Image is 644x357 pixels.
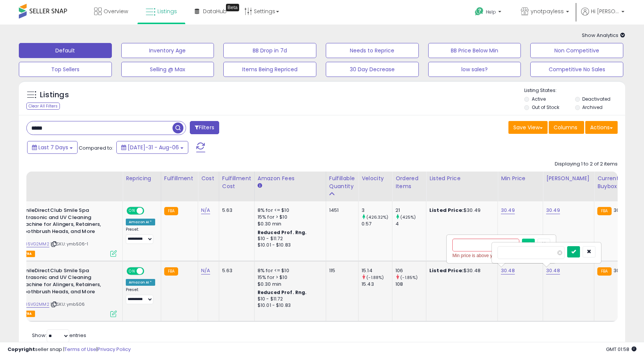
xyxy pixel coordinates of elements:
div: $0.30 min [258,221,320,227]
div: 3 [362,207,392,214]
div: 1451 [329,207,353,214]
div: 4 [395,221,426,227]
div: $10 - $11.72 [258,296,320,302]
i: Get Help [475,7,484,16]
a: Help [469,1,509,25]
button: Last 7 Days [27,141,78,154]
div: 15% for > $10 [258,274,320,281]
span: Hi [PERSON_NAME] [591,8,619,15]
a: B085VG2MM2 [19,241,49,247]
span: FBA [22,311,35,317]
a: Hi [PERSON_NAME] [581,8,624,25]
div: $0.30 min [258,281,320,288]
div: 21 [395,207,426,214]
b: SmileDirectClub Smile Spa Ultrasonic and UV Cleaning Machine for Alingers, Retainers, Toothbrush ... [21,207,112,237]
p: Listing States: [524,87,625,94]
strong: Copyright [8,346,35,353]
span: Compared to: [79,144,113,152]
span: Last 7 Days [38,144,68,151]
div: Tooltip anchor [226,4,239,11]
div: $30.49 [429,207,492,214]
span: 30.48 [613,207,627,214]
small: (-1.88%) [366,274,384,280]
div: Listed Price [429,175,494,182]
span: | SKU: ymb506-1 [50,241,89,247]
button: Columns [549,121,584,134]
div: Displaying 1 to 2 of 2 items [555,161,618,168]
span: Overview [104,8,128,15]
div: Min Price [501,175,540,182]
div: 5.63 [222,207,249,214]
b: Listed Price: [429,267,464,274]
a: Privacy Policy [98,346,131,353]
small: FBA [164,207,178,215]
span: FBA [22,251,35,257]
button: Save View [508,121,548,134]
span: DataHub [203,8,227,15]
label: Out of Stock [532,104,559,110]
button: Selling @ Max [121,62,214,77]
span: 30.48 [613,267,627,274]
div: Clear All Filters [26,103,60,110]
span: Show Analytics [582,32,625,39]
div: seller snap | | [8,346,131,353]
label: Deactivated [582,96,610,102]
button: Top Sellers [19,62,112,77]
div: Preset: [126,287,155,304]
div: 15.14 [362,267,392,274]
div: $30.48 [429,267,492,274]
span: [DATE]-31 - Aug-06 [128,144,179,151]
small: FBA [597,207,611,215]
small: FBA [164,267,178,276]
button: Default [19,43,112,58]
div: Fulfillment Cost [222,175,251,190]
div: 106 [395,267,426,274]
b: Listed Price: [429,207,464,214]
div: Fulfillable Quantity [329,175,355,190]
button: Inventory Age [121,43,214,58]
div: Repricing [126,175,158,182]
div: Velocity [362,175,389,182]
span: ON [127,208,137,214]
a: N/A [201,267,210,274]
div: $10.01 - $10.83 [258,242,320,248]
span: ON [127,268,137,274]
div: Amazon AI * [126,279,155,286]
span: OFF [143,208,155,214]
a: B085VG2MM2 [19,301,49,308]
b: SmileDirectClub Smile Spa Ultrasonic and UV Cleaning Machine for Alingers, Retainers, Toothbrush ... [21,267,112,297]
label: Active [532,96,546,102]
a: 30.49 [546,207,560,214]
b: Reduced Prof. Rng. [258,289,307,296]
span: Help [486,9,496,15]
div: 0.57 [362,221,392,227]
div: Current Buybox Price [597,175,636,190]
span: Show: entries [32,332,86,339]
span: ynotpayless [531,8,564,15]
small: (426.32%) [366,214,388,220]
div: $10.01 - $10.83 [258,302,320,309]
div: 15% for > $10 [258,214,320,221]
div: Cost [201,175,216,182]
div: Amazon Fees [258,175,323,182]
div: 8% for <= $10 [258,207,320,214]
button: Actions [585,121,618,134]
button: [DATE]-31 - Aug-06 [116,141,188,154]
button: Non Competitive [530,43,623,58]
small: (-1.85%) [400,274,418,280]
small: Amazon Fees. [258,182,262,189]
button: BB Drop in 7d [223,43,316,58]
div: Ordered Items [395,175,423,190]
button: Needs to Reprice [326,43,419,58]
span: Columns [554,124,577,131]
span: OFF [143,268,155,274]
a: 30.48 [501,267,515,274]
div: Preset: [126,227,155,244]
a: 30.49 [501,207,515,214]
div: 8% for <= $10 [258,267,320,274]
span: Listings [157,8,177,15]
a: 30.48 [546,267,560,274]
div: 115 [329,267,353,274]
div: Amazon AI * [126,219,155,225]
span: | SKU: ymb506 [50,301,85,307]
